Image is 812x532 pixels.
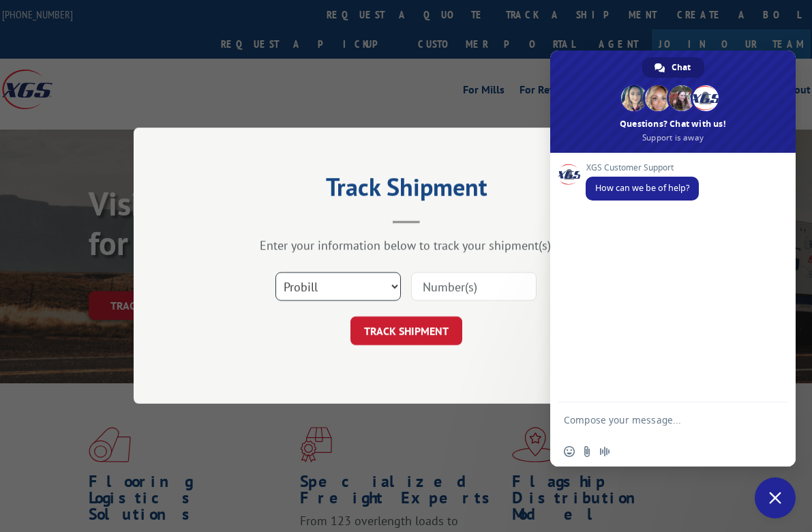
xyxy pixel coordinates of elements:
[411,273,537,301] input: Number(s)
[582,446,592,457] span: Send a file
[564,402,755,437] textarea: Compose your message...
[599,446,610,457] span: Audio message
[202,177,611,203] h2: Track Shipment
[202,238,611,254] div: Enter your information below to track your shipment(s).
[586,163,699,173] span: XGS Customer Support
[642,57,704,78] a: Chat
[755,477,796,518] a: Close chat
[595,182,689,194] span: How can we be of help?
[672,57,691,78] span: Chat
[564,446,575,457] span: Insert an emoji
[350,317,462,346] button: TRACK SHIPMENT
